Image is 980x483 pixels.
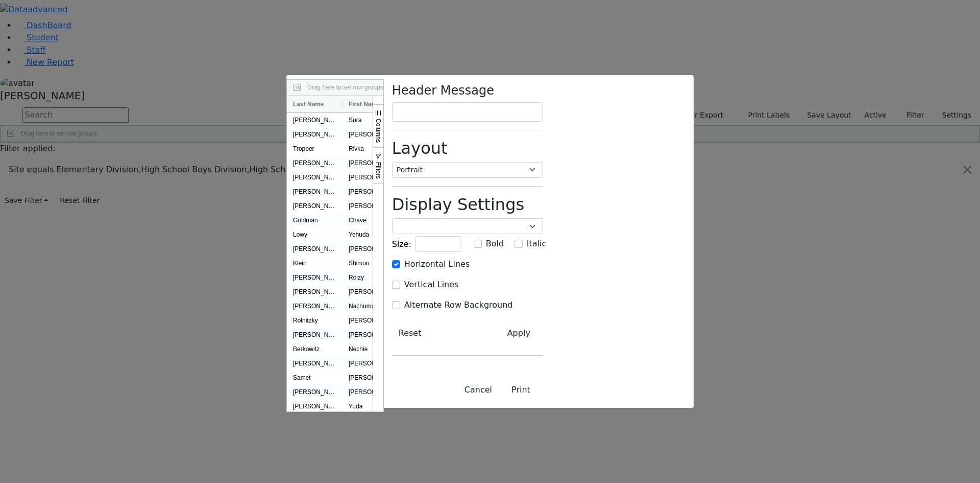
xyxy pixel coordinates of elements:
div: Rolnitzky [287,313,342,328]
div: Rivka [342,142,400,156]
div: Press SPACE to select this row. [287,399,685,413]
button: Reset [392,324,428,343]
div: Goldman [287,213,342,227]
div: Press SPACE to select this row. [287,270,685,285]
div: [PERSON_NAME] [342,156,400,170]
div: Press SPACE to select this row. [287,170,685,185]
div: [PERSON_NAME] [342,185,400,199]
div: Press SPACE to select this row. [287,127,685,142]
label: Horizontal Lines [404,258,470,270]
div: [PERSON_NAME] [342,170,400,185]
div: Press SPACE to select this row. [287,227,685,242]
div: [PERSON_NAME] [287,199,342,213]
div: [PERSON_NAME] [287,113,342,127]
div: Nachuma [342,299,400,313]
div: Nechie [342,342,400,356]
div: Press SPACE to select this row. [287,213,685,227]
div: Press SPACE to select this row. [287,385,685,399]
span: Filters [375,162,382,179]
div: Press SPACE to select this row. [287,113,685,127]
div: Yehuda [342,227,400,242]
div: Press SPACE to select this row. [287,285,685,299]
div: Klein [287,256,342,270]
div: Press SPACE to select this row. [287,156,685,170]
div: [PERSON_NAME] [342,313,400,328]
div: [PERSON_NAME] [287,242,342,256]
div: Press SPACE to select this row. [287,242,685,256]
div: Roizy [342,270,400,285]
span: Last Name [293,101,324,108]
button: Filters [373,147,383,184]
h2: Layout [392,139,543,158]
div: [PERSON_NAME] [287,356,342,371]
div: [PERSON_NAME] [287,156,342,170]
div: [PERSON_NAME] [287,385,342,399]
div: Press SPACE to select this row. [287,356,685,371]
div: Chave [342,213,400,227]
button: Columns [373,104,383,147]
div: [PERSON_NAME] [342,285,400,299]
div: [PERSON_NAME] [287,170,342,185]
button: Print [499,380,543,400]
div: [PERSON_NAME] [287,270,342,285]
label: Italic [527,238,546,250]
h2: Display Settings [392,195,543,214]
button: Apply [495,324,543,343]
div: Samet [287,371,342,385]
div: [PERSON_NAME] [342,199,400,213]
div: [PERSON_NAME] [287,127,342,142]
div: Press SPACE to select this row. [287,185,685,199]
div: [PERSON_NAME] [287,285,342,299]
div: [PERSON_NAME] [287,328,342,342]
div: Berkowitz [287,342,342,356]
div: [PERSON_NAME] [342,328,400,342]
div: Press SPACE to select this row. [287,342,685,356]
div: [PERSON_NAME] [287,185,342,199]
div: Yuda [342,399,400,413]
button: Close [458,380,499,400]
span: Drag here to set row groups [307,84,383,91]
div: Press SPACE to select this row. [287,371,685,385]
div: Sura [342,113,400,127]
div: [PERSON_NAME] [342,127,400,142]
label: Bold [486,238,504,250]
div: Press SPACE to select this row. [287,199,685,213]
label: Vertical Lines [404,279,459,291]
div: Shimon [342,256,400,270]
h4: Header Message [392,83,543,98]
div: Press SPACE to select this row. [287,299,685,313]
div: [PERSON_NAME] [342,242,400,256]
div: [PERSON_NAME] [287,399,342,413]
div: [PERSON_NAME] [342,356,400,371]
label: Size: [392,238,411,250]
div: Press SPACE to select this row. [287,256,685,270]
div: Press SPACE to select this row. [287,142,685,156]
div: Tropper [287,142,342,156]
span: Columns [375,119,382,143]
div: [PERSON_NAME] [342,385,400,399]
div: Press SPACE to select this row. [287,313,685,328]
div: [PERSON_NAME] [287,299,342,313]
span: First Name [349,101,380,108]
div: Press SPACE to select this row. [287,328,685,342]
label: Alternate Row Background [404,299,513,311]
div: Lowy [287,227,342,242]
div: [PERSON_NAME] [342,371,400,385]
